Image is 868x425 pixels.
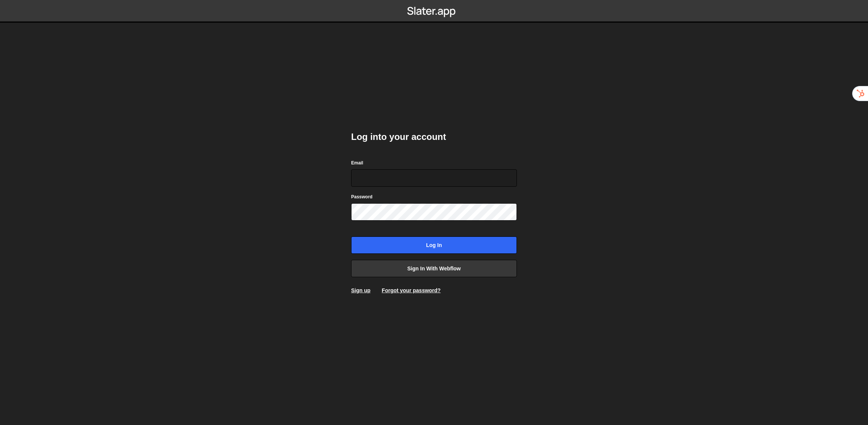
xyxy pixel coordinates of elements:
[351,131,517,143] h2: Log into your account
[351,287,370,293] a: Sign up
[382,287,440,293] a: Forgot your password?
[351,159,363,167] label: Email
[351,260,517,277] a: Sign in with Webflow
[351,193,373,201] label: Password
[351,236,517,254] input: Log in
